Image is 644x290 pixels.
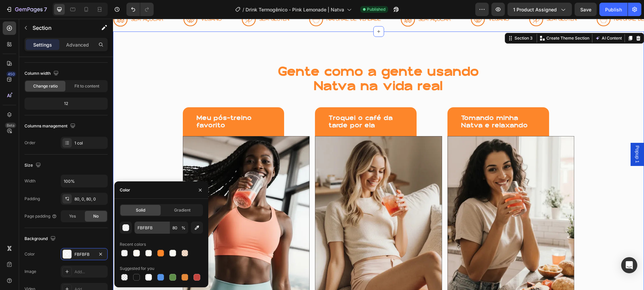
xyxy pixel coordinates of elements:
p: Advanced [66,41,89,48]
button: Save [575,3,597,16]
div: Columns management [24,122,77,131]
div: Size [24,161,42,170]
span: / [243,6,244,13]
div: Width [24,178,36,184]
button: Publish [599,3,628,16]
div: Suggested for you [120,266,154,272]
div: Image [24,269,36,275]
p: 7 [44,5,47,13]
p: Section [33,24,88,32]
span: Solid [136,207,145,213]
p: Settings [33,41,52,48]
div: 12 [26,99,106,108]
div: Background [24,234,57,243]
span: % [181,225,185,231]
h1: Gente como a gente usando Natva na vida real [148,45,383,75]
div: Add... [74,269,106,275]
div: FBFBFB [74,251,94,257]
div: Beta [5,123,16,128]
div: Padding [24,196,40,202]
div: Open Intercom Messenger [621,257,637,273]
span: No [93,213,99,219]
div: Color [24,251,35,257]
div: Column width [24,69,60,78]
span: 1 product assigned [513,6,557,13]
span: Drink Termogênico - Pink Lemonade | Natva [246,6,344,13]
span: Fit to content [74,83,99,89]
span: Popup 1 [521,127,528,144]
h1: Troquei o café da tarde por ela [202,89,304,117]
div: Undo/Redo [126,3,154,16]
div: 80, 0, 80, 0 [74,196,106,202]
span: Published [367,6,385,12]
div: 450 [6,71,16,77]
span: Yes [69,213,76,219]
p: Create Theme Section [433,16,476,22]
iframe: Design area [113,19,644,290]
div: Color [120,187,130,193]
span: Gradient [174,207,191,213]
input: Eg: FFFFFF [135,222,169,234]
button: AI Content [481,15,510,23]
div: Publish [605,6,622,13]
div: Recent colors [120,241,146,247]
input: Auto [61,175,107,187]
h1: Tomando minha Natva e relaxando [334,89,436,117]
div: Page padding [24,213,57,219]
button: 7 [3,3,50,16]
div: Order [24,140,36,146]
span: Save [580,7,591,12]
button: 1 product assigned [507,3,572,16]
h1: Meu pós-treino favorito [70,89,171,117]
span: Change ratio [33,83,58,89]
div: 1 col [74,140,106,146]
div: Section 3 [400,16,421,22]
